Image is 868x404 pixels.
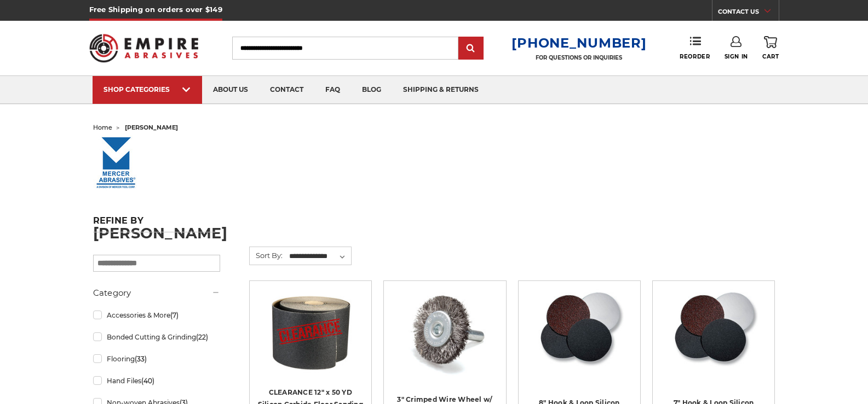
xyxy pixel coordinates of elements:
[511,35,646,51] a: [PHONE_NUMBER]
[762,36,779,60] a: Cart
[93,226,775,241] h1: [PERSON_NAME]
[93,215,220,232] h5: Refine by
[93,327,220,347] a: Bonded Cutting & Grinding
[89,27,199,69] img: Empire Abrasives
[93,306,220,325] a: Accessories & More
[680,36,710,60] a: Reorder
[93,349,220,368] a: Flooring
[104,85,191,93] div: SHOP CATEGORIES
[392,76,490,104] a: shipping & returns
[314,76,351,104] a: faq
[257,289,364,395] a: CLEARANCE 12" x 50 YD Silicon Carbide Floor Sanding Roll - 40 Grit
[170,311,179,319] span: (7)
[141,377,154,385] span: (40)
[288,248,351,265] select: Sort By:
[535,289,624,376] img: Silicon Carbide 8" Hook & Loop Edger Discs
[259,76,314,104] a: contact
[202,76,259,104] a: about us
[460,38,482,60] input: Submit
[725,53,748,60] span: Sign In
[392,289,498,395] a: Crimped Wire Wheel with Shank Non Magnetic
[93,136,140,190] img: mercerlogo_1427640391__81402.original.jpg
[93,124,112,131] a: home
[267,289,354,376] img: CLEARANCE 12" x 50 YD Silicon Carbide Floor Sanding Roll - 40 Grit
[669,289,758,376] img: Silicon Carbide 7" Hook & Loop Edger Discs
[125,124,178,131] span: [PERSON_NAME]
[93,286,220,300] h5: Category
[250,247,283,264] label: Sort By:
[680,53,710,60] span: Reorder
[401,289,488,376] img: Crimped Wire Wheel with Shank Non Magnetic
[196,333,208,341] span: (22)
[351,76,392,104] a: blog
[135,355,147,363] span: (33)
[660,289,767,395] a: Silicon Carbide 7" Hook & Loop Edger Discs
[718,5,779,21] a: CONTACT US
[511,54,646,61] p: FOR QUESTIONS OR INQUIRIES
[762,53,779,60] span: Cart
[93,371,220,390] a: Hand Files
[526,289,633,395] a: Silicon Carbide 8" Hook & Loop Edger Discs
